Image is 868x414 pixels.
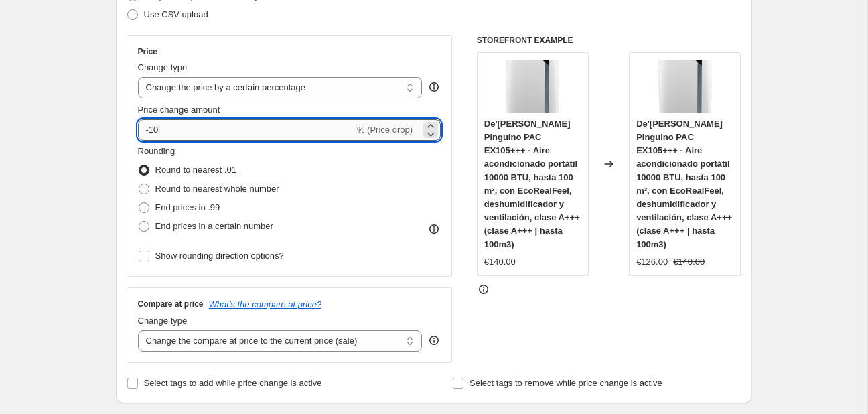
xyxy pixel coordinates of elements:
[155,221,273,231] span: End prices in a certain number
[155,165,236,175] span: Round to nearest .01
[138,316,188,326] span: Change type
[658,60,712,113] img: 51RFqBPYVBL._AC_SL1500_80x.jpg
[138,146,175,156] span: Rounding
[155,184,279,194] span: Round to nearest whole number
[484,255,516,269] div: €140.00
[155,251,284,261] span: Show rounding direction options?
[138,62,188,72] span: Change type
[506,60,559,113] img: 51RFqBPYVBL._AC_SL1500_80x.jpg
[138,105,220,115] span: Price change amount
[209,299,322,309] button: What's the compare at price?
[636,119,732,249] span: De'[PERSON_NAME] Pinguino PAC EX105+++ - Aire acondicionado portátil 10000 BTU, hasta 100 m³, con...
[357,125,413,135] span: % (Price drop)
[144,9,208,19] span: Use CSV upload
[427,334,441,347] div: help
[138,46,157,57] h3: Price
[427,80,441,94] div: help
[477,35,741,46] h6: STOREFRONT EXAMPLE
[155,202,220,212] span: End prices in .99
[138,299,204,309] h3: Compare at price
[673,255,705,269] strike: €140.00
[469,378,662,388] span: Select tags to remove while price change is active
[484,119,580,249] span: De'[PERSON_NAME] Pinguino PAC EX105+++ - Aire acondicionado portátil 10000 BTU, hasta 100 m³, con...
[138,119,354,141] input: -15
[144,378,322,388] span: Select tags to add while price change is active
[636,255,668,269] div: €126.00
